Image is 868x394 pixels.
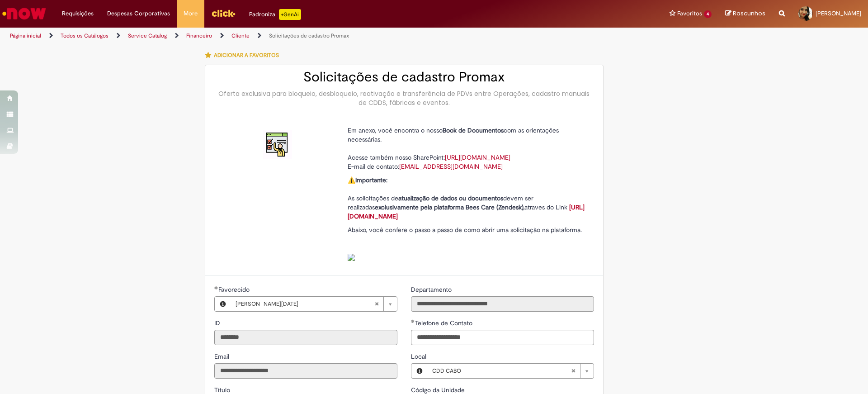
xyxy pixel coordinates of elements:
img: sys_attachment.do [348,254,355,261]
label: Somente leitura - Departamento [411,285,453,294]
abbr: Limpar campo Favorecido [370,297,383,311]
a: Cliente [231,32,250,39]
span: Somente leitura - Departamento [411,285,453,294]
span: Somente leitura - ID [214,319,222,327]
a: Todos os Catálogos [61,32,108,39]
button: Adicionar a Favoritos [205,46,284,65]
a: [PERSON_NAME][DATE]Limpar campo Favorecido [231,297,397,311]
strong: atualização de dados ou documentos [398,194,503,202]
strong: Importante: [355,176,387,184]
a: [URL][DOMAIN_NAME] [445,153,510,161]
p: ⚠️ As solicitações de devem ser realizadas atraves do Link [348,176,587,221]
label: Somente leitura - ID [214,318,222,328]
span: Obrigatório Preenchido [214,286,218,290]
input: ID [214,330,397,345]
ul: Trilhas de página [7,28,572,44]
span: More [184,9,198,18]
a: [EMAIL_ADDRESS][DOMAIN_NAME] [399,162,503,171]
label: Somente leitura - Email [214,352,231,361]
span: Somente leitura - Email [214,352,231,361]
a: [URL][DOMAIN_NAME] [348,203,585,220]
p: +GenAi [279,9,301,20]
span: Adicionar a Favoritos [214,52,279,59]
img: ServiceNow [1,5,47,23]
a: CDD CABOLimpar campo Local [428,364,594,378]
h2: Solicitações de cadastro Promax [214,70,594,85]
img: click_logo_yellow_360x200.png [211,6,236,20]
button: Favorecido, Visualizar este registro Nathalia Lucia Falcao Lopes Batista [215,297,231,311]
span: [PERSON_NAME][DATE] [236,297,374,311]
div: Padroniza [249,9,301,20]
button: Local, Visualizar este registro CDD CABO [411,364,428,378]
input: Telefone de Contato [411,330,594,345]
span: Telefone de Contato [415,319,474,327]
span: Despesas Corporativas [107,9,170,18]
a: Service Catalog [128,32,167,39]
span: Obrigatório Preenchido [411,319,415,323]
span: Rascunhos [733,9,765,18]
span: Somente leitura - Código da Unidade [411,386,467,394]
span: CDD CABO [432,364,571,378]
span: Necessários - Favorecido [218,285,251,294]
span: Requisições [62,9,94,18]
input: Departamento [411,296,594,312]
strong: exclusivamente pela plataforma Bees Care (Zendesk), [375,203,524,211]
span: [PERSON_NAME] [816,9,861,17]
strong: Book de Documentos [443,126,504,134]
img: Solicitações de cadastro Promax [263,130,292,159]
abbr: Limpar campo Local [566,364,580,378]
span: Favoritos [677,9,702,18]
span: Local [411,352,428,361]
input: Email [214,363,397,379]
a: Rascunhos [725,9,765,18]
a: Solicitações de cadastro Promax [269,32,349,39]
p: Abaixo, você confere o passo a passo de como abrir uma solicitação na plataforma. [348,225,587,261]
span: 4 [704,10,712,18]
p: Em anexo, você encontra o nosso com as orientações necessárias. Acesse também nosso SharePoint: E... [348,126,587,171]
a: Financeiro [186,32,212,39]
div: Oferta exclusiva para bloqueio, desbloqueio, reativação e transferência de PDVs entre Operações, ... [214,89,594,107]
a: Página inicial [10,32,41,39]
span: Somente leitura - Título [214,386,232,394]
